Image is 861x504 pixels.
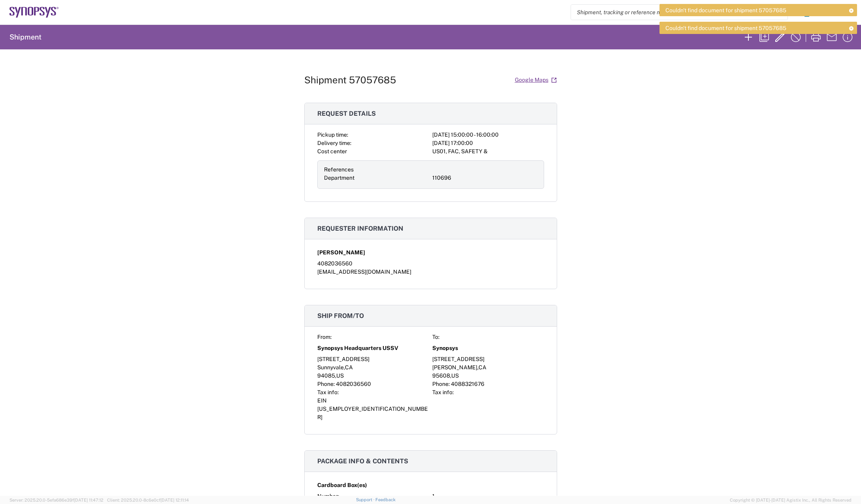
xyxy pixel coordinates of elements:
span: Request details [317,110,376,117]
span: Cardboard Box(es) [317,481,367,489]
span: Pickup time: [317,132,348,138]
div: 4082036560 [317,260,544,268]
span: Couldn't find document for shipment 57057685 [665,24,786,32]
span: [US_EMPLOYER_IDENTIFICATION_NUMBER] [317,406,428,420]
span: Client: 2025.20.0-8c6e0cf [107,498,189,502]
span: Number: [317,493,339,499]
h1: Shipment 57057685 [304,74,396,86]
div: 1 [432,492,544,500]
span: , [344,364,345,370]
span: , [477,364,479,370]
a: Feedback [375,497,396,502]
span: Tax info: [432,389,454,395]
span: CA [345,364,353,370]
span: 4082036560 [336,381,371,387]
span: Cost center [317,148,347,154]
span: , [335,372,336,379]
input: Shipment, tracking or reference number [571,5,776,20]
span: 94085 [317,372,335,379]
span: Copyright © [DATE]-[DATE] Agistix Inc., All Rights Reserved [730,496,852,504]
span: [PERSON_NAME] [432,364,477,370]
span: Phone: [432,381,450,387]
div: [EMAIL_ADDRESS][DOMAIN_NAME] [317,268,544,276]
a: Google Maps [514,73,557,87]
span: US [451,372,459,379]
span: [DATE] 12:11:14 [160,498,189,502]
span: Package info & contents [317,457,408,465]
span: Phone: [317,381,335,387]
span: Sunnyvale [317,364,344,370]
span: Ship from/to [317,312,364,320]
a: Support [356,497,376,502]
span: Synopsys Headquarters USSV [317,344,398,352]
span: Requester information [317,225,403,232]
div: [STREET_ADDRESS] [432,355,544,363]
span: To: [432,334,439,340]
span: CA [479,364,486,370]
div: [STREET_ADDRESS] [317,355,429,363]
div: US01, FAC, SAFETY & [432,147,544,156]
h2: Shipment [9,32,41,42]
span: Couldn't find document for shipment 57057685 [665,7,786,14]
span: 4088321676 [451,381,484,387]
span: Server: 2025.20.0-5efa686e39f [9,498,104,502]
span: Tax info: [317,389,339,395]
div: Department [324,174,429,182]
span: From: [317,334,332,340]
div: 110696 [432,174,537,182]
span: EIN [317,397,327,404]
span: 95608 [432,372,450,379]
span: Synopsys [432,344,458,352]
span: US [336,372,344,379]
span: [DATE] 11:47:12 [74,498,104,502]
div: [DATE] 15:00:00 - 16:00:00 [432,131,544,139]
span: Delivery time: [317,140,351,146]
span: References [324,166,354,173]
span: , [450,372,451,379]
span: [PERSON_NAME] [317,248,365,257]
div: [DATE] 17:00:00 [432,139,544,147]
